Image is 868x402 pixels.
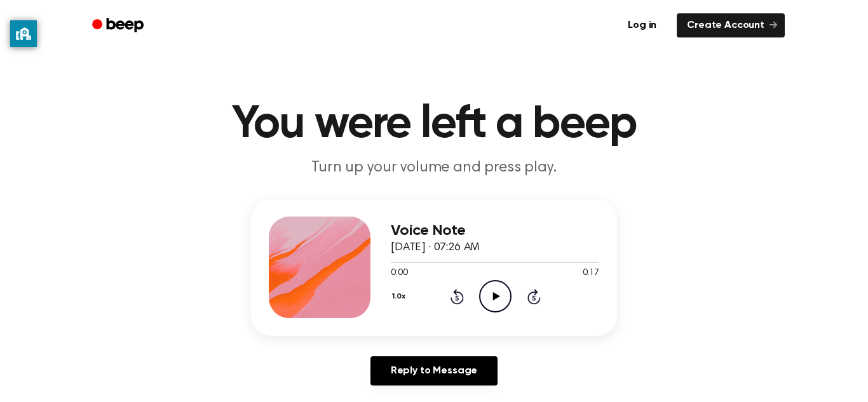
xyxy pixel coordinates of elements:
[83,13,155,38] a: Beep
[615,11,669,40] a: Log in
[391,222,599,239] h3: Voice Note
[391,242,480,253] span: [DATE] · 07:26 AM
[109,102,759,147] h1: You were left a beep
[391,286,410,307] button: 1.0x
[190,157,678,178] p: Turn up your volume and press play.
[10,20,37,47] button: privacy banner
[391,267,407,280] span: 0:00
[677,13,785,37] a: Create Account
[583,267,599,280] span: 0:17
[370,356,498,385] a: Reply to Message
